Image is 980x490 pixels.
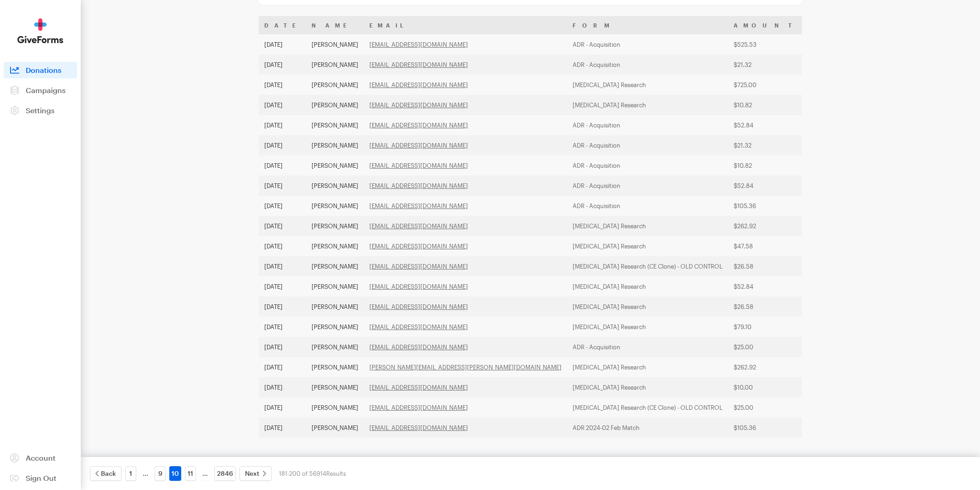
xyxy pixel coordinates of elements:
td: $52.84 [728,115,802,135]
td: [PERSON_NAME] [306,115,364,135]
td: $10.00 [728,377,802,397]
td: $47.58 [728,236,802,256]
span: Settings [26,106,55,115]
a: Back [90,466,122,481]
a: Donations [4,62,77,78]
a: [EMAIL_ADDRESS][DOMAIN_NAME] [369,263,468,270]
span: Back [101,468,116,479]
a: 1 [125,466,136,481]
a: [EMAIL_ADDRESS][DOMAIN_NAME] [369,384,468,391]
td: [DATE] [259,155,306,176]
a: [EMAIL_ADDRESS][DOMAIN_NAME] [369,323,468,330]
td: [MEDICAL_DATA] Research [567,216,728,236]
a: 2846 [214,466,236,481]
a: 9 [155,466,166,481]
td: [DATE] [259,236,306,256]
span: Donations [26,66,61,74]
td: [MEDICAL_DATA] Research [567,357,728,377]
td: [MEDICAL_DATA] Research [567,75,728,95]
td: [PERSON_NAME] [306,55,364,75]
td: [DATE] [259,135,306,155]
td: $52.84 [728,176,802,196]
td: ADR - Acquisition [567,34,728,55]
span: Results [326,470,346,477]
a: [EMAIL_ADDRESS][DOMAIN_NAME] [369,101,468,109]
td: $262.92 [728,216,802,236]
td: [DATE] [259,297,306,317]
td: [PERSON_NAME] [306,196,364,216]
td: [DATE] [259,95,306,115]
span: Next [245,468,259,479]
td: ADR - Acquisition [567,135,728,155]
a: [EMAIL_ADDRESS][DOMAIN_NAME] [369,182,468,189]
td: [MEDICAL_DATA] Research [567,377,728,397]
a: [EMAIL_ADDRESS][DOMAIN_NAME] [369,404,468,411]
td: [PERSON_NAME] [306,256,364,276]
span: Sign Out [26,473,56,482]
td: [DATE] [259,317,306,337]
a: Campaigns [4,82,77,99]
td: ADR - Acquisition [567,155,728,176]
td: [PERSON_NAME] [306,317,364,337]
td: $105.36 [728,196,802,216]
a: [EMAIL_ADDRESS][DOMAIN_NAME] [369,41,468,48]
td: [MEDICAL_DATA] Research (CE Clone) - OLD CONTROL [567,256,728,276]
td: $25.00 [728,337,802,357]
a: [EMAIL_ADDRESS][DOMAIN_NAME] [369,222,468,230]
td: [DATE] [259,256,306,276]
td: [DATE] [259,377,306,397]
a: [EMAIL_ADDRESS][DOMAIN_NAME] [369,303,468,310]
td: [PERSON_NAME] [306,155,364,176]
td: [DATE] [259,357,306,377]
a: Sign Out [4,470,77,486]
td: [DATE] [259,276,306,297]
td: [DATE] [259,418,306,438]
td: [DATE] [259,34,306,55]
td: [PERSON_NAME] [306,216,364,236]
td: ADR 2024-02 Feb Match [567,418,728,438]
td: [MEDICAL_DATA] Research [567,317,728,337]
th: Form [567,16,728,34]
td: [DATE] [259,397,306,418]
td: [PERSON_NAME] [306,297,364,317]
td: ADR - Acquisition [567,337,728,357]
td: $725.00 [728,75,802,95]
td: [PERSON_NAME] [306,397,364,418]
td: [PERSON_NAME] [306,75,364,95]
td: ADR - Acquisition [567,115,728,135]
td: [DATE] [259,115,306,135]
td: $25.00 [728,397,802,418]
td: $52.84 [728,276,802,297]
div: 181-200 of 56914 [279,466,346,481]
td: $26.58 [728,297,802,317]
th: Amount [728,16,802,34]
a: [PERSON_NAME][EMAIL_ADDRESS][PERSON_NAME][DOMAIN_NAME] [369,363,562,371]
td: ADR - Acquisition [567,196,728,216]
th: Name [306,16,364,34]
a: [EMAIL_ADDRESS][DOMAIN_NAME] [369,162,468,169]
td: [MEDICAL_DATA] Research [567,95,728,115]
td: [PERSON_NAME] [306,276,364,297]
td: [PERSON_NAME] [306,34,364,55]
td: $79.10 [728,317,802,337]
td: [DATE] [259,176,306,196]
td: $10.82 [728,155,802,176]
td: [PERSON_NAME] [306,357,364,377]
a: Settings [4,102,77,119]
td: $525.53 [728,34,802,55]
a: [EMAIL_ADDRESS][DOMAIN_NAME] [369,61,468,68]
td: [PERSON_NAME] [306,236,364,256]
a: [EMAIL_ADDRESS][DOMAIN_NAME] [369,343,468,351]
a: Next [239,466,272,481]
td: [PERSON_NAME] [306,176,364,196]
td: [PERSON_NAME] [306,95,364,115]
a: 11 [185,466,196,481]
td: [PERSON_NAME] [306,337,364,357]
th: Date [259,16,306,34]
td: $21.32 [728,135,802,155]
td: ADR - Acquisition [567,176,728,196]
td: $21.32 [728,55,802,75]
a: [EMAIL_ADDRESS][DOMAIN_NAME] [369,142,468,149]
td: $262.92 [728,357,802,377]
td: [MEDICAL_DATA] Research [567,276,728,297]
